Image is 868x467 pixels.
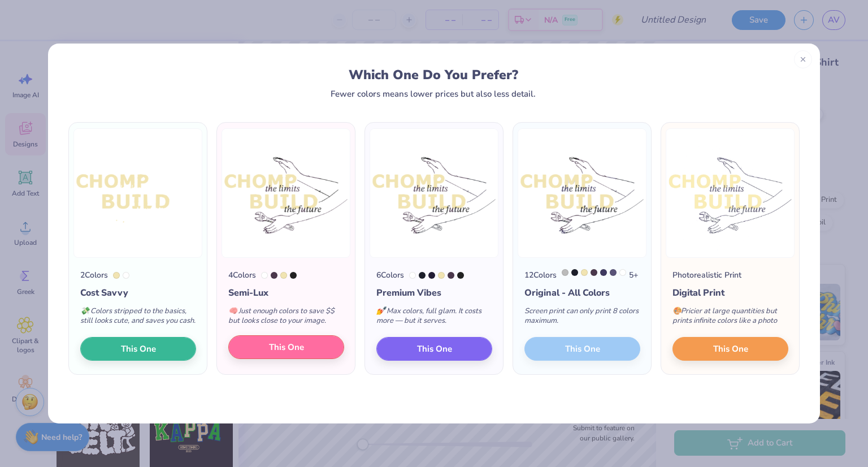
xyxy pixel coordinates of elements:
[713,343,748,356] span: This One
[79,67,788,83] div: Which One Do You Prefer?
[448,272,454,279] div: 7448 C
[80,269,108,281] div: 2 Colors
[562,269,638,281] div: 5 +
[271,272,277,279] div: 7448 C
[562,269,568,276] div: Cool Gray 4 C
[524,286,640,300] div: Original - All Colors
[672,306,682,316] span: 🎨
[376,306,385,316] span: 💅
[228,335,344,359] button: This One
[290,272,297,279] div: Neutral Black C
[113,272,120,279] div: 7499 C
[123,272,129,279] div: White
[666,128,795,258] img: Photorealistic preview
[457,272,464,279] div: Neutral Black C
[376,269,404,281] div: 6 Colors
[600,269,607,276] div: 5265 C
[417,343,452,356] span: This One
[619,269,626,276] div: White
[228,306,237,316] span: 🧠
[80,337,196,361] button: This One
[428,272,435,279] div: 276 C
[524,300,640,337] div: Screen print can only print 8 colors maximum.
[672,300,788,337] div: Pricier at large quantities but prints infinite colors like a photo
[121,343,156,356] span: This One
[581,269,588,276] div: 7499 C
[419,272,426,279] div: 532 C
[280,272,287,279] div: 7499 C
[672,286,788,300] div: Digital Print
[228,300,344,337] div: Just enough colors to save $$ but looks close to your image.
[228,286,344,300] div: Semi-Lux
[331,89,536,98] div: Fewer colors means lower prices but also less detail.
[438,272,445,279] div: 7499 C
[370,128,498,258] img: 6 color option
[269,341,304,354] span: This One
[610,269,617,276] div: 5275 C
[80,300,196,337] div: Colors stripped to the basics, still looks cute, and saves you cash.
[376,337,492,361] button: This One
[524,269,557,281] div: 12 Colors
[222,128,350,258] img: 4 color option
[571,269,578,276] div: 532 C
[80,306,89,316] span: 💸
[672,337,788,361] button: This One
[73,128,202,258] img: 2 color option
[261,272,268,279] div: White
[409,272,416,279] div: White
[518,128,646,258] img: 12 color option
[228,269,256,281] div: 4 Colors
[80,286,196,300] div: Cost Savvy
[672,269,741,281] div: Photorealistic Print
[376,300,492,337] div: Max colors, full glam. It costs more — but it serves.
[591,269,597,276] div: 7448 C
[376,286,492,300] div: Premium Vibes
